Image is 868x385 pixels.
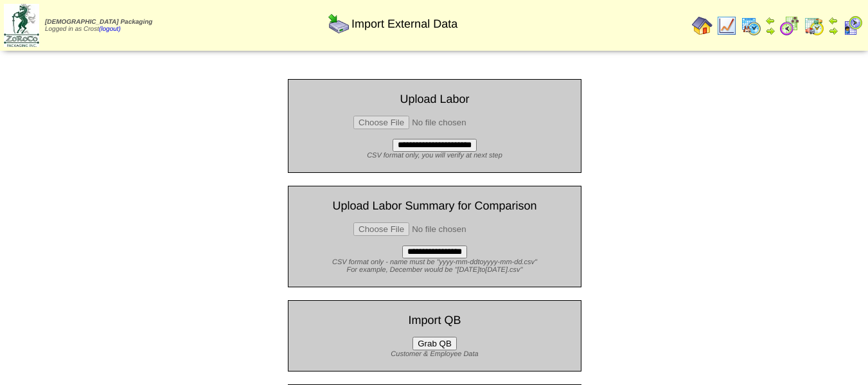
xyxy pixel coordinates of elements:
[298,93,571,106] div: Upload Labor
[779,15,800,36] img: calendarblend.gif
[716,15,737,36] img: line_graph.gif
[765,26,775,36] img: arrowright.gif
[412,337,457,350] button: Grab QB
[328,13,349,34] img: import.gif
[298,199,571,213] div: Upload Labor Summary for Comparison
[99,26,121,33] a: (logout)
[298,258,571,274] div: CSV format only - name must be "yyyy-mm-ddtoyyyy-mm-dd.csv" For example, December would be "[DATE...
[298,152,571,159] div: CSV format only, you will verify at next step
[765,15,775,26] img: arrowleft.gif
[45,19,152,26] span: [DEMOGRAPHIC_DATA] Packaging
[804,15,824,36] img: calendarinout.gif
[4,4,39,47] img: zoroco-logo-small.webp
[298,350,571,358] div: Customer & Employee Data
[351,17,457,31] span: Import External Data
[828,26,838,36] img: arrowright.gif
[842,15,863,36] img: calendarcustomer.gif
[692,15,713,36] img: home.gif
[741,15,761,36] img: calendarprod.gif
[45,19,152,33] span: Logged in as Crost
[828,15,838,26] img: arrowleft.gif
[298,314,571,327] div: Import QB
[412,339,457,348] a: Grab QB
